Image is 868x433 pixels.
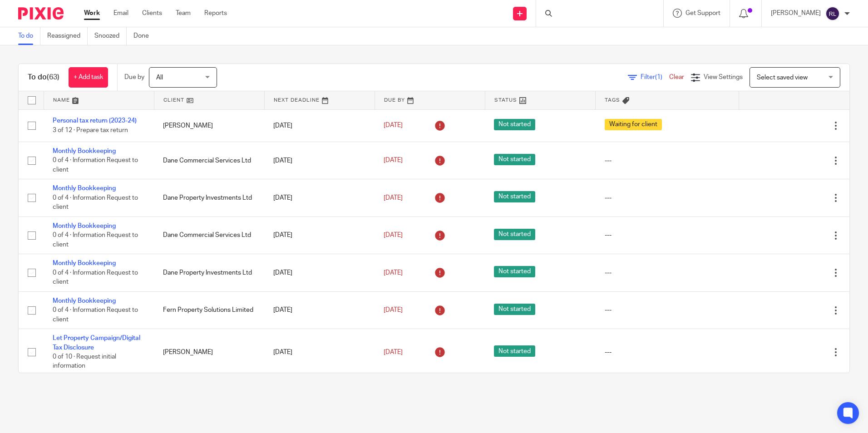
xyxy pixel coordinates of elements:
[757,74,808,81] span: Select saved view
[384,307,403,313] span: [DATE]
[53,148,116,154] a: Monthly Bookkeeping
[204,9,227,18] a: Reports
[605,119,662,130] span: Waiting for client
[28,73,59,82] h1: To do
[264,216,375,254] td: [DATE]
[53,223,116,229] a: Monthly Bookkeeping
[655,74,662,80] span: (1)
[384,270,403,276] span: [DATE]
[154,254,264,291] td: Dane Property Investments Ltd
[605,268,730,277] div: ---
[264,142,375,179] td: [DATE]
[384,157,403,163] span: [DATE]
[53,185,116,192] a: Monthly Bookkeeping
[53,307,138,323] span: 0 of 4 · Information Request to client
[641,74,669,80] span: Filter
[494,266,535,277] span: Not started
[384,232,403,238] span: [DATE]
[154,216,264,254] td: Dane Commercial Services Ltd
[84,9,100,18] a: Work
[53,260,116,266] a: Monthly Bookkeeping
[18,27,40,45] a: To do
[494,345,535,357] span: Not started
[53,354,116,369] span: 0 of 10 · Request initial information
[605,98,620,103] span: Tags
[686,10,720,16] span: Get Support
[494,304,535,315] span: Not started
[384,349,403,355] span: [DATE]
[124,73,144,82] p: Due by
[53,127,128,133] span: 3 of 12 · Prepare tax return
[142,9,162,18] a: Clients
[605,193,730,202] div: ---
[53,195,138,211] span: 0 of 4 · Information Request to client
[53,118,137,124] a: Personal tax return (2023-24)
[264,254,375,291] td: [DATE]
[704,74,743,80] span: View Settings
[47,27,88,45] a: Reassigned
[605,156,730,165] div: ---
[669,74,684,80] a: Clear
[264,109,375,142] td: [DATE]
[156,74,163,81] span: All
[69,67,108,88] a: + Add task
[154,179,264,216] td: Dane Property Investments Ltd
[494,191,535,202] span: Not started
[176,9,191,18] a: Team
[264,329,375,376] td: [DATE]
[605,348,730,357] div: ---
[771,9,821,18] p: [PERSON_NAME]
[94,27,127,45] a: Snoozed
[154,329,264,376] td: [PERSON_NAME]
[494,154,535,165] span: Not started
[53,270,138,285] span: 0 of 4 · Information Request to client
[494,119,535,130] span: Not started
[605,231,730,240] div: ---
[825,6,840,21] img: svg%3E
[53,298,116,304] a: Monthly Bookkeeping
[53,232,138,248] span: 0 of 4 · Information Request to client
[154,142,264,179] td: Dane Commercial Services Ltd
[384,123,403,129] span: [DATE]
[154,291,264,329] td: Fern Property Solutions Limited
[154,109,264,142] td: [PERSON_NAME]
[113,9,128,18] a: Email
[605,305,730,315] div: ---
[494,229,535,240] span: Not started
[53,335,140,350] a: Let Property Campaign/Digital Tax Disclosure
[264,291,375,329] td: [DATE]
[384,195,403,201] span: [DATE]
[264,179,375,216] td: [DATE]
[53,157,138,173] span: 0 of 4 · Information Request to client
[18,7,64,20] img: Pixie
[133,27,156,45] a: Done
[47,74,59,81] span: (63)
